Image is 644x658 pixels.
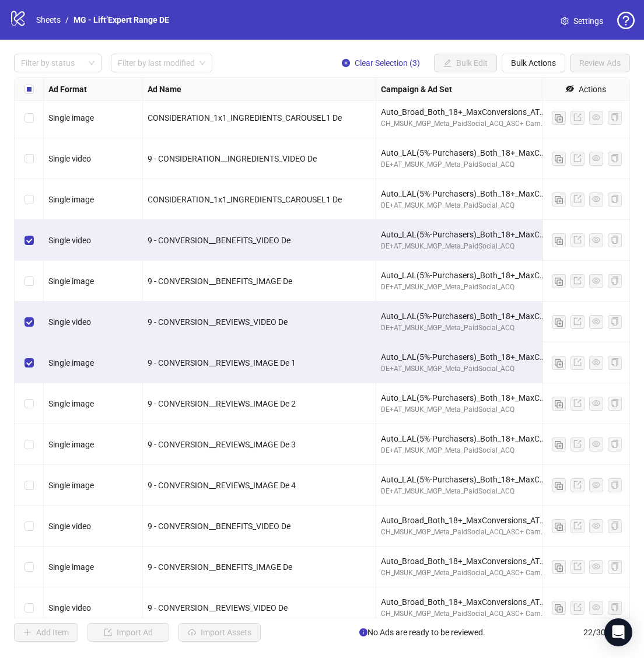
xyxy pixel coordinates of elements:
[573,195,582,203] span: export
[15,424,44,465] div: Select row 14
[48,236,91,245] span: Single video
[592,440,600,448] span: eye
[15,261,44,302] div: Select row 10
[87,623,169,642] button: Import Ad
[48,276,94,286] span: Single image
[15,220,44,261] div: Select row 9
[381,118,546,129] div: CH_MSUK_MGP_Meta_PaidSocial_ACQ_ASC+ Campaign
[583,626,630,639] span: 22 / 300 items
[381,391,546,404] div: Auto_LAL(5%-Purchasers)_Both_18+_MaxConversions_iOS_DE (purchase optimisation)
[48,399,94,408] span: Single image
[552,274,566,288] button: Duplicate
[592,195,600,203] span: eye
[573,154,582,162] span: export
[15,78,44,101] div: Select all rows
[552,233,566,247] button: Duplicate
[573,317,582,325] span: export
[148,481,296,490] span: 9 - CONVERSION__REVIEWS_IMAGE De 4
[573,358,582,366] span: export
[592,113,600,121] span: eye
[15,587,44,628] div: Select row 18
[332,54,429,72] button: Clear Selection (3)
[148,236,290,245] span: 9 - CONVERSION__BENEFITS_VIDEO De
[381,473,546,486] div: Auto_LAL(5%-Purchasers)_Both_18+_MaxConversions_iOS_DE (purchase optimisation)
[148,562,292,572] span: 9 - CONVERSION__BENEFITS_IMAGE De
[381,146,546,159] div: Auto_LAL(5%-Purchasers)_Both_18+_MaxConversions_iOS_DE (purchase optimisation)
[579,83,606,96] div: Actions
[592,521,600,530] span: eye
[15,506,44,547] div: Select row 16
[15,138,44,179] div: Select row 7
[48,83,87,96] strong: Ad Format
[552,478,566,492] button: Duplicate
[573,562,582,570] span: export
[381,432,546,445] div: Auto_LAL(5%-Purchasers)_Both_18+_MaxConversions_iOS_DE (purchase optimisation)
[573,521,582,530] span: export
[15,302,44,342] div: Select row 11
[148,358,296,367] span: 9 - CONVERSION__REVIEWS_IMAGE De 1
[148,440,296,449] span: 9 - CONVERSION__REVIEWS_IMAGE De 3
[381,269,546,282] div: Auto_LAL(5%-Purchasers)_Both_18+_MaxConversions_iOS_DE (purchase optimisation)
[552,111,566,125] button: Duplicate
[604,618,632,646] div: Open Intercom Messenger
[48,440,94,449] span: Single image
[148,521,290,531] span: 9 - CONVERSION__BENEFITS_VIDEO De
[381,404,546,415] div: DE+AT_MSUK_MGP_Meta_PaidSocial_ACQ
[381,596,546,608] div: Auto_Broad_Both_18+_MaxConversions_ATC_CH (purchase optimisation)
[15,383,44,424] div: Select row 13
[592,276,600,285] span: eye
[561,17,569,25] span: setting
[381,83,452,96] strong: Campaign & Ad Set
[381,608,546,619] div: CH_MSUK_MGP_Meta_PaidSocial_ACQ_ASC+ Campaign
[552,560,566,574] button: Duplicate
[381,323,546,334] div: DE+AT_MSUK_MGP_Meta_PaidSocial_ACQ
[48,113,94,123] span: Single image
[48,358,94,367] span: Single image
[573,113,582,121] span: export
[592,317,600,325] span: eye
[48,521,91,531] span: Single video
[381,514,546,527] div: Auto_Broad_Both_18+_MaxConversions_ATC_CH (purchase optimisation)
[381,106,546,118] div: Auto_Broad_Both_18+_MaxConversions_ATC_CH (purchase optimisation)
[552,152,566,166] button: Duplicate
[573,481,582,489] span: export
[381,555,546,568] div: Auto_Broad_Both_18+_MaxConversions_ATC_CH (purchase optimisation)
[566,85,574,93] span: eye-invisible
[573,15,603,27] span: Settings
[381,200,546,211] div: DE+AT_MSUK_MGP_Meta_PaidSocial_ACQ
[511,58,556,68] span: Bulk Actions
[551,12,612,30] a: Settings
[148,399,296,408] span: 9 - CONVERSION__REVIEWS_IMAGE De 2
[381,568,546,579] div: CH_MSUK_MGP_Meta_PaidSocial_ACQ_ASC+ Campaign
[15,547,44,587] div: Select row 17
[617,12,635,29] span: question-circle
[48,481,94,490] span: Single image
[592,399,600,407] span: eye
[15,342,44,383] div: Select row 12
[552,356,566,370] button: Duplicate
[15,179,44,220] div: Select row 8
[381,351,546,363] div: Auto_LAL(5%-Purchasers)_Both_18+_MaxConversions_iOS_DE (purchase optimisation)
[65,13,69,26] li: /
[552,519,566,533] button: Duplicate
[592,236,600,244] span: eye
[342,59,350,67] span: close-circle
[48,603,91,612] span: Single video
[592,603,600,611] span: eye
[573,399,582,407] span: export
[34,13,63,26] a: Sheets
[573,276,582,285] span: export
[148,317,288,327] span: 9 - CONVERSION__REVIEWS_VIDEO De
[381,486,546,497] div: DE+AT_MSUK_MGP_Meta_PaidSocial_ACQ
[48,154,91,163] span: Single video
[592,481,600,489] span: eye
[434,54,497,72] button: Bulk Edit
[502,54,565,72] button: Bulk Actions
[48,195,94,204] span: Single image
[592,154,600,162] span: eye
[381,310,546,323] div: Auto_LAL(5%-Purchasers)_Both_18+_MaxConversions_iOS_DE (purchase optimisation)
[381,445,546,456] div: DE+AT_MSUK_MGP_Meta_PaidSocial_ACQ
[552,601,566,615] button: Duplicate
[381,187,546,200] div: Auto_LAL(5%-Purchasers)_Both_18+_MaxConversions_iOS_DE (purchase optimisation)
[148,195,342,204] span: CONSIDERATION_1x1_INGREDIENTS_CAROUSEL1 De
